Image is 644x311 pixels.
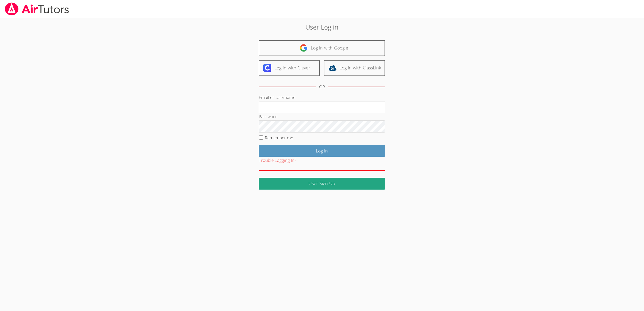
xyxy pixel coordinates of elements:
h2: User Log in [148,22,496,32]
img: airtutors_banner-c4298cdbf04f3fff15de1276eac7730deb9818008684d7c2e4769d2f7ddbe033.png [4,3,69,15]
a: User Sign Up [259,178,385,190]
a: Log in with ClassLink [324,60,385,76]
label: Remember me [265,135,293,141]
img: clever-logo-6eab21bc6e7a338710f1a6ff85c0baf02591cd810cc4098c63d3a4b26e2feb20.svg [263,64,271,72]
label: Password [259,114,277,119]
button: Trouble Logging In? [259,157,296,164]
div: OR [319,83,325,91]
img: classlink-logo-d6bb404cc1216ec64c9a2012d9dc4662098be43eaf13dc465df04b49fa7ab582.svg [328,64,337,72]
label: Email or Username [259,94,295,100]
img: google-logo-50288ca7cdecda66e5e0955fdab243c47b7ad437acaf1139b6f446037453330a.svg [300,44,308,52]
a: Log in with Google [259,40,385,56]
a: Log in with Clever [259,60,320,76]
input: Log in [259,145,385,157]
